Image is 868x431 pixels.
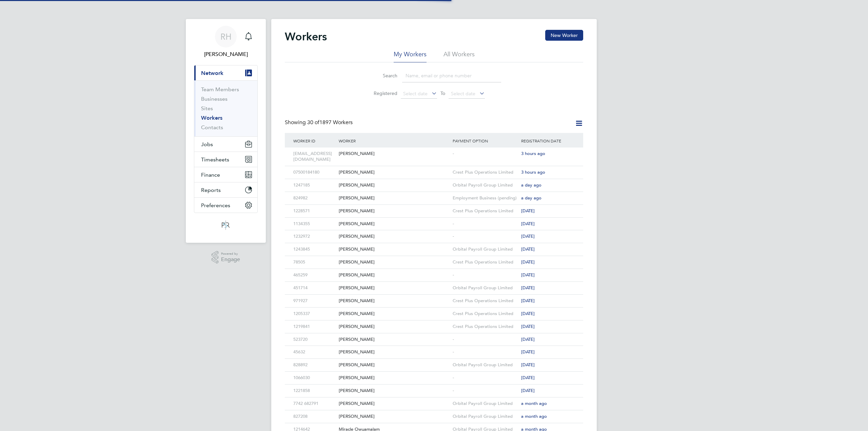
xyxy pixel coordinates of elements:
div: [PERSON_NAME] [337,320,451,333]
span: [DATE] [521,221,535,227]
div: 1232972 [292,230,337,243]
button: Preferences [194,198,257,213]
div: [PERSON_NAME] [337,372,451,384]
div: Network [194,80,257,136]
div: Crest Plus Operations Limited [451,205,519,217]
div: [PERSON_NAME] [337,230,451,243]
div: Worker ID [292,133,337,149]
a: 1205337[PERSON_NAME]Crest Plus Operations Limited[DATE] [292,307,576,313]
span: Powered by [221,251,240,257]
span: [DATE] [521,336,535,342]
button: Reports [194,182,257,197]
a: Sites [201,105,213,112]
a: 465259[PERSON_NAME]-[DATE] [292,269,576,274]
a: 07500184180[PERSON_NAME]Crest Plus Operations Limited3 hours ago [292,166,576,172]
span: [DATE] [521,324,535,329]
a: 828892[PERSON_NAME]Orbital Payroll Group Limited[DATE] [292,358,576,364]
div: [PERSON_NAME] [337,192,451,204]
a: Businesses [201,96,228,102]
span: RH [220,32,232,41]
a: RH[PERSON_NAME] [194,26,258,58]
div: Showing [285,119,354,126]
div: [PERSON_NAME] [337,256,451,269]
button: Network [194,65,257,80]
div: 78505 [292,256,337,269]
a: 78505[PERSON_NAME]Crest Plus Operations Limited[DATE] [292,256,576,261]
div: 1228571 [292,205,337,217]
div: [PERSON_NAME] [337,308,451,320]
span: Network [201,70,223,76]
div: - [451,230,519,243]
span: 1897 Workers [307,119,353,126]
div: Crest Plus Operations Limited [451,166,519,179]
span: Rachel Harris [194,50,258,58]
div: [EMAIL_ADDRESS][DOMAIN_NAME] [292,148,337,166]
div: - [451,269,519,281]
span: [DATE] [521,388,535,393]
span: Select date [403,91,428,97]
a: 7742 682791[PERSON_NAME]Orbital Payroll Group Limiteda month ago [292,397,576,403]
button: Timesheets [194,152,257,167]
span: a day ago [521,182,541,188]
a: Go to home page [194,220,258,231]
button: Finance [194,167,257,182]
span: [DATE] [521,362,535,368]
a: 45632[PERSON_NAME]-[DATE] [292,346,576,351]
a: 1247185[PERSON_NAME]Orbital Payroll Group Limiteda day ago [292,179,576,184]
div: Crest Plus Operations Limited [451,308,519,320]
div: 451714 [292,282,337,294]
div: [PERSON_NAME] [337,359,451,371]
a: 827208[PERSON_NAME]Orbital Payroll Group Limiteda month ago [292,410,576,416]
a: 971927[PERSON_NAME]Crest Plus Operations Limited[DATE] [292,294,576,300]
div: 523720 [292,333,337,346]
div: 828892 [292,359,337,371]
div: 1134355 [292,218,337,230]
button: Jobs [194,137,257,152]
span: [DATE] [521,298,535,303]
div: 45632 [292,346,337,358]
div: - [451,333,519,346]
a: 1228571[PERSON_NAME]Crest Plus Operations Limited[DATE] [292,204,576,210]
span: Finance [201,172,220,178]
a: 824982[PERSON_NAME]Employment Business (pending)a day ago [292,192,576,197]
div: [PERSON_NAME] [337,218,451,230]
div: - [451,218,519,230]
span: To [438,89,447,98]
div: Orbital Payroll Group Limited [451,410,519,423]
label: Search [367,73,397,79]
img: psrsolutions-logo-retina.png [220,220,232,231]
span: [DATE] [521,272,535,278]
div: [PERSON_NAME] [337,166,451,179]
span: [DATE] [521,233,535,239]
div: - [451,372,519,384]
div: Crest Plus Operations Limited [451,256,519,269]
a: Team Members [201,86,239,93]
div: Crest Plus Operations Limited [451,295,519,307]
a: [EMAIL_ADDRESS][DOMAIN_NAME][PERSON_NAME]-3 hours ago [292,147,576,153]
span: a month ago [521,400,547,406]
div: 465259 [292,269,337,281]
div: Orbital Payroll Group Limited [451,397,519,410]
a: 1221858[PERSON_NAME]-[DATE] [292,384,576,390]
span: Timesheets [201,156,229,163]
div: [PERSON_NAME] [337,148,451,160]
a: 1219841[PERSON_NAME]Crest Plus Operations Limited[DATE] [292,320,576,326]
div: [PERSON_NAME] [337,397,451,410]
a: 1214642Miracle OwuamalamOrbital Payroll Group Limiteda month ago [292,423,576,429]
span: [DATE] [521,311,535,316]
a: Contacts [201,124,223,131]
div: Employment Business (pending) [451,192,519,204]
input: Name, email or phone number [402,69,501,82]
div: - [451,346,519,358]
span: Jobs [201,141,213,148]
div: [PERSON_NAME] [337,179,451,192]
div: - [451,385,519,397]
span: [DATE] [521,375,535,380]
div: 1219841 [292,320,337,333]
div: Orbital Payroll Group Limited [451,179,519,192]
span: [DATE] [521,246,535,252]
div: 971927 [292,295,337,307]
span: 3 hours ago [521,151,545,156]
span: [DATE] [521,259,535,265]
div: Worker [337,133,451,149]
